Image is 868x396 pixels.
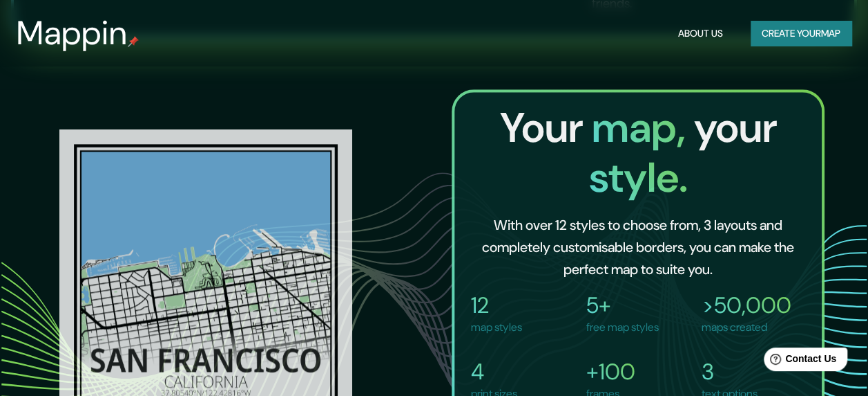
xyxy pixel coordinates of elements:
span: map, [592,100,694,155]
button: About Us [673,21,729,46]
h4: 5+ [586,291,659,319]
h4: 12 [471,291,522,319]
h4: >50,000 [701,291,791,319]
p: free map styles [586,319,659,336]
p: map styles [471,319,522,336]
img: mappin-pin [128,36,139,47]
h4: 3 [701,358,757,386]
button: Create yourmap [751,21,851,46]
h6: With over 12 styles to choose from, 3 layouts and completely customisable borders, you can make t... [476,214,800,280]
iframe: Help widget launcher [745,342,853,381]
h4: 4 [471,358,517,386]
p: maps created [701,319,791,336]
span: style. [589,150,688,205]
h4: +100 [586,358,635,386]
h2: Your your [465,103,811,203]
h3: Mappin [17,14,128,53]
